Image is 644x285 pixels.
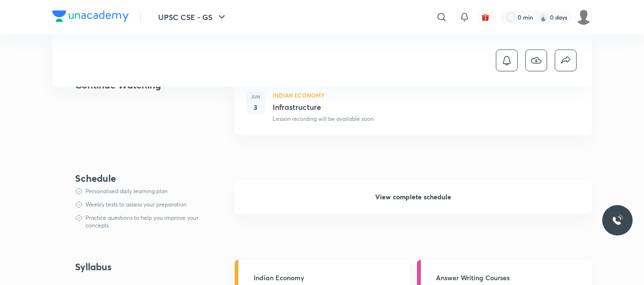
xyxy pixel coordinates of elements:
div: Weekly tests to assess your preparation [85,201,187,208]
h5: INDIAN ECONOMY [273,91,325,99]
img: VIKRAM SINGH [576,9,592,25]
button: View complete schedule [235,180,592,214]
h4: Syllabus [75,260,204,274]
div: Schedule [75,173,204,184]
img: ttu [612,215,623,226]
button: avatar [478,10,493,25]
a: Company Logo [52,10,129,24]
span: View complete schedule [375,192,451,202]
img: streak [539,12,548,22]
div: Personalised daily learning plan [85,187,168,195]
h5: Indian Economy [254,273,404,283]
div: Practice questions to help you improve your concepts [85,214,204,229]
div: Continue Watching [75,79,204,90]
img: avatar [481,13,490,21]
a: Jun3INDIAN ECONOMYInfrastructureLesson recording will be available soon [235,79,592,146]
h4: 3 [246,102,265,112]
h6: Jun [246,93,265,100]
h5: Answer Writing Courses [436,273,586,283]
h3: Infrastructure [273,101,580,113]
img: Company Logo [52,10,129,22]
button: UPSC CSE - GS [152,8,233,27]
p: Lesson recording will be available soon [273,115,374,123]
